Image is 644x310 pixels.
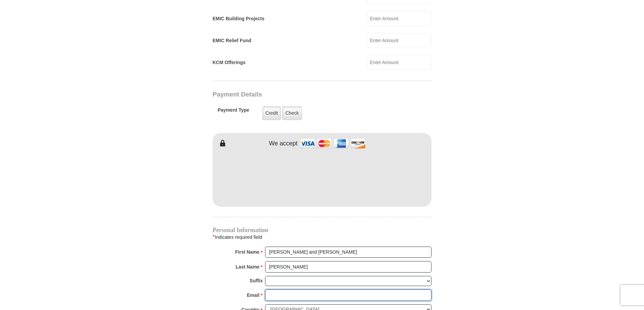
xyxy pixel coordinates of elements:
strong: Last Name [236,262,260,272]
h5: Payment Type [218,107,249,116]
input: Enter Amount [367,11,431,26]
div: Indicates required field [213,233,431,242]
strong: Suffix [250,276,263,285]
h3: Payment Details [213,91,384,98]
img: credit cards accepted [299,136,366,151]
input: Enter Amount [367,33,431,48]
label: Check [282,106,302,120]
label: EMIC Relief Fund [213,37,251,44]
strong: Email [247,290,259,300]
strong: First Name [235,247,259,257]
h4: We accept [269,140,298,147]
h4: Personal Information [213,227,431,233]
label: Credit [262,106,281,120]
input: Enter Amount [367,55,431,70]
label: EMIC Building Projects [213,15,264,22]
label: KCM Offerings [213,59,246,66]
